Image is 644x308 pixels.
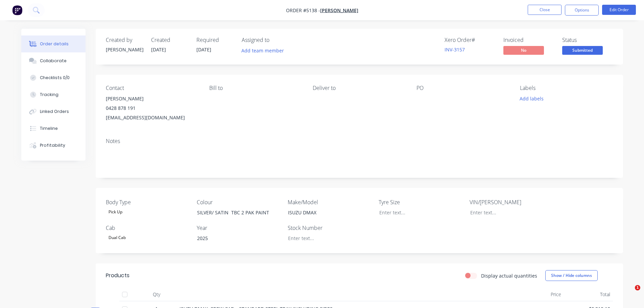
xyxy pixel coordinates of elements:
div: Products [106,271,129,280]
div: Notes [106,138,613,144]
a: INV-3157 [445,46,465,53]
label: Cab [106,224,190,232]
button: Checklists 0/0 [21,69,86,86]
button: Close [528,5,562,15]
div: Pick Up [106,208,125,216]
div: Linked Orders [40,109,69,115]
div: 2025 [192,233,276,243]
div: Contact [106,85,198,91]
button: Add labels [516,94,547,103]
span: [DATE] [151,46,166,53]
div: [PERSON_NAME] [106,46,143,53]
button: Edit Order [602,5,636,15]
button: Options [565,5,599,16]
button: Add team member [238,46,287,55]
div: Collaborate [40,58,67,64]
label: Body Type [106,198,190,206]
button: Tracking [21,86,86,103]
div: Deliver to [313,85,405,91]
div: [PERSON_NAME] [106,94,198,103]
button: Profitability [21,137,86,154]
div: Order details [40,41,69,47]
label: Display actual quantities [481,272,537,279]
span: Submitted [562,46,603,54]
button: Submitted [562,46,603,56]
span: No [503,46,544,54]
div: Bill to [209,85,302,91]
span: [DATE] [196,46,211,53]
div: Assigned to [242,37,309,43]
a: [PERSON_NAME] [320,7,358,14]
span: 1 [635,285,640,290]
label: Make/Model [288,198,372,206]
div: Labels [520,85,613,91]
label: Stock Number [288,224,372,232]
label: VIN/[PERSON_NAME] [470,198,554,206]
div: Timeline [40,125,58,132]
div: ISUZU DMAX [283,208,367,217]
div: Created by [106,37,143,43]
div: Qty [136,288,177,301]
div: Dual Cab [106,233,128,242]
label: Year [197,224,281,232]
div: Price [515,288,564,301]
div: 0428 878 191 [106,103,198,113]
div: Created [151,37,188,43]
div: Profitability [40,142,65,148]
div: [EMAIL_ADDRESS][DOMAIN_NAME] [106,113,198,122]
div: Invoiced [503,37,554,43]
span: Order #5138 - [286,7,320,14]
label: Tyre Size [379,198,463,206]
div: Tracking [40,92,58,98]
div: PO [416,85,509,91]
img: Factory [12,5,22,15]
div: [PERSON_NAME]0428 878 191[EMAIL_ADDRESS][DOMAIN_NAME] [106,94,198,122]
div: Status [562,37,613,43]
div: Total [564,288,613,301]
button: Timeline [21,120,86,137]
button: Linked Orders [21,103,86,120]
div: Xero Order # [445,37,495,43]
div: SILVER/ SATIN TBC 2 PAK PAINT [192,208,276,217]
div: Checklists 0/0 [40,75,70,81]
button: Order details [21,35,86,52]
button: Show / Hide columns [545,270,598,281]
label: Colour [197,198,281,206]
button: Add team member [242,46,288,55]
iframe: Intercom live chat [621,285,637,301]
div: Required [196,37,234,43]
button: Collaborate [21,52,86,69]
